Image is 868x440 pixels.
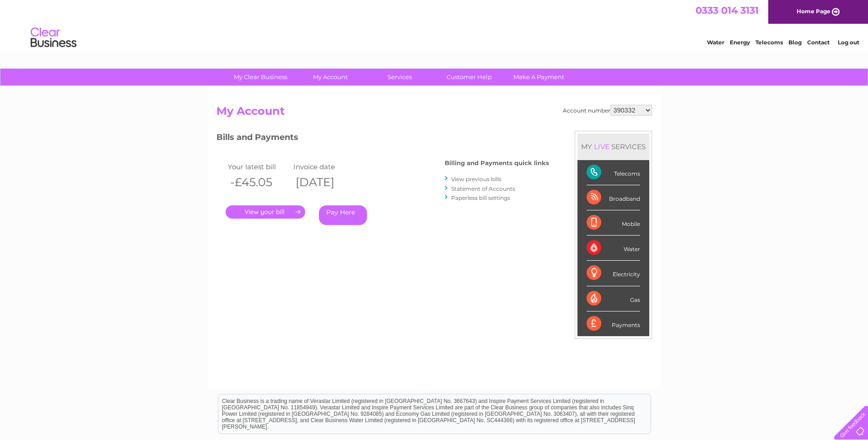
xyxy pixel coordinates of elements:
[226,205,305,219] a: .
[707,39,724,46] a: Water
[226,161,291,173] td: Your latest bill
[223,69,298,86] a: My Clear Business
[730,39,750,46] a: Energy
[445,160,549,166] h4: Billing and Payments quick links
[30,24,77,52] img: logo.png
[587,160,640,185] div: Telecoms
[807,39,830,46] a: Contact
[431,69,507,86] a: Customer Help
[788,39,802,46] a: Blog
[838,39,859,46] a: Log out
[451,176,501,182] a: View previous bills
[291,173,357,192] th: [DATE]
[292,69,368,86] a: My Account
[587,261,640,286] div: Electricity
[291,161,357,173] td: Invoice date
[216,105,652,122] h2: My Account
[501,69,577,86] a: Make A Payment
[587,236,640,261] div: Water
[587,210,640,236] div: Mobile
[577,134,649,160] div: MY SERVICES
[563,105,652,116] div: Account number
[695,5,759,16] a: 0333 014 3131
[319,205,367,225] a: Pay Here
[592,142,611,151] div: LIVE
[587,286,640,311] div: Gas
[218,5,651,44] div: Clear Business is a trading name of Verastar Limited (registered in [GEOGRAPHIC_DATA] No. 3667643...
[587,311,640,336] div: Payments
[587,185,640,210] div: Broadband
[451,185,515,192] a: Statement of Accounts
[216,131,549,147] h3: Bills and Payments
[226,173,291,192] th: -£45.05
[451,194,510,201] a: Paperless bill settings
[755,39,783,46] a: Telecoms
[362,69,437,86] a: Services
